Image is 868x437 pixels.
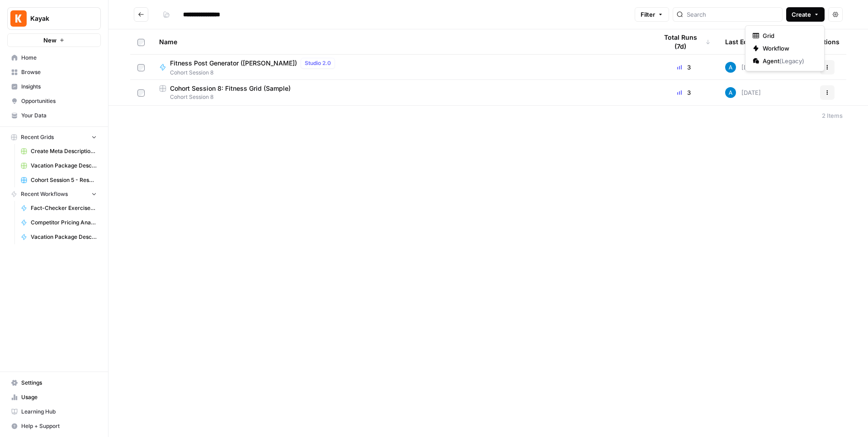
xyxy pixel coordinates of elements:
span: Vacation Package Description Generator (AndreCova) [31,233,97,241]
span: Home [21,54,97,62]
span: Create Meta Description - [PERSON_NAME] Grid [31,147,97,155]
div: Create [745,25,825,71]
span: Browse [21,68,97,76]
span: Cohort Session 8 [159,93,643,101]
a: Settings [7,376,101,390]
span: Recent Workflows [21,190,68,198]
button: Recent Grids [7,130,101,144]
span: Agent [763,56,813,65]
span: Learning Hub [21,408,97,416]
a: Vacation Package Description Generator (AndreCova) [17,230,101,244]
button: Help + Support [7,419,101,433]
span: Cohort Session 5 - Research ([PERSON_NAME]) [31,176,97,184]
span: Insights [21,83,97,91]
span: Cohort Session 8 [170,69,339,77]
a: Browse [7,65,101,79]
span: New [43,36,57,45]
a: Competitor Pricing Analysis ([PERSON_NAME]) [17,215,101,230]
a: Cohort Session 8: Fitness Grid (Sample)Cohort Session 8 [159,84,643,101]
a: Create Meta Description - [PERSON_NAME] Grid [17,144,101,158]
span: Grid [763,31,813,40]
img: o3cqybgnmipr355j8nz4zpq1mc6x [725,62,736,73]
a: Home [7,51,101,65]
a: Usage [7,390,101,404]
button: Go back [134,7,148,22]
span: ( Legacy ) [779,57,804,65]
div: Last Edited [725,29,759,54]
div: Actions [816,29,840,54]
a: Vacation Package Description Generator (AndreCova) Grid [17,158,101,173]
button: New [7,33,101,47]
span: Your Data [21,112,97,120]
span: Workflow [763,44,813,53]
a: Cohort Session 5 - Research ([PERSON_NAME]) [17,173,101,187]
span: Create [792,10,811,19]
span: Cohort Session 8: Fitness Grid (Sample) [170,84,291,93]
a: Opportunities [7,94,101,108]
a: Fact-Checker Exercises ([PERSON_NAME]) [17,201,101,215]
span: Vacation Package Description Generator (AndreCova) Grid [31,162,97,170]
div: 2 Items [822,111,843,120]
span: Filter [641,10,655,19]
div: Total Runs (7d) [657,29,711,54]
span: Fact-Checker Exercises ([PERSON_NAME]) [31,204,97,212]
button: Workspace: Kayak [7,7,101,30]
input: Search [687,10,778,19]
a: Insights [7,79,101,94]
span: Help + Support [21,422,97,430]
a: Learning Hub [7,404,101,419]
div: [DATE] [725,87,761,98]
span: Studio 2.0 [305,59,331,67]
span: Settings [21,379,97,387]
button: Recent Workflows [7,187,101,201]
span: Recent Grids [21,133,54,141]
span: Fitness Post Generator ([PERSON_NAME]) [170,59,297,68]
img: o3cqybgnmipr355j8nz4zpq1mc6x [725,87,736,98]
img: Kayak Logo [10,10,27,27]
div: Name [159,29,643,54]
button: Filter [635,7,669,22]
div: 3 [657,88,711,97]
a: Your Data [7,108,101,123]
span: Competitor Pricing Analysis ([PERSON_NAME]) [31,218,97,227]
button: Create [786,7,825,22]
span: Usage [21,393,97,401]
a: Fitness Post Generator ([PERSON_NAME])Studio 2.0Cohort Session 8 [159,58,643,77]
span: Opportunities [21,97,97,105]
div: [DATE] [725,62,761,73]
div: 3 [657,63,711,72]
span: Kayak [30,14,85,23]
